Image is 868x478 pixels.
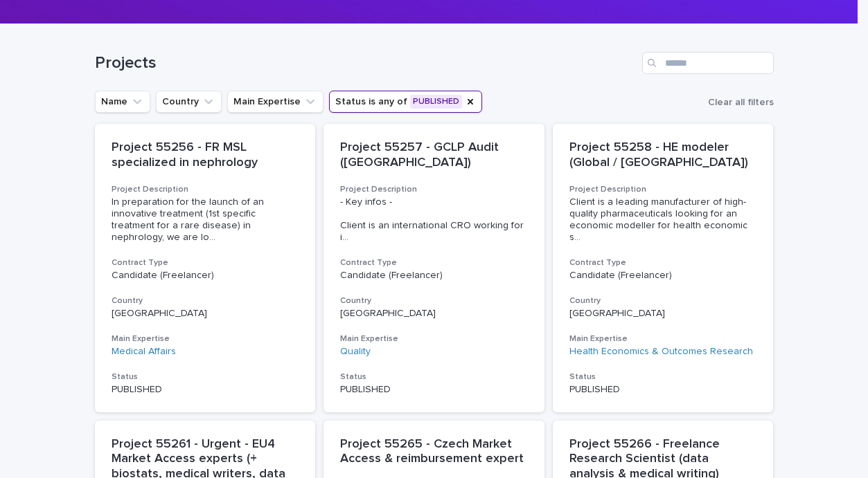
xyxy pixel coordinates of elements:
[227,91,324,113] button: Main Expertise
[569,333,757,344] h3: Main Expertise
[112,140,299,170] p: Project 55256 - FR MSL specialized in nephrology
[569,371,757,383] h3: Status
[112,308,299,320] p: [GEOGRAPHIC_DATA]
[95,53,637,73] h1: Projects
[112,257,299,268] h3: Contract Type
[553,124,774,412] a: Project 55258 - HE modeler (Global / [GEOGRAPHIC_DATA])Project DescriptionClient is a leading man...
[324,124,544,412] a: Project 55257 - GCLP Audit ([GEOGRAPHIC_DATA])Project Description- Key infos - Client is an inter...
[95,124,316,412] a: Project 55256 - FR MSL specialized in nephrologyProject DescriptionIn preparation for the launch ...
[569,140,757,170] p: Project 55258 - HE modeler (Global / [GEOGRAPHIC_DATA])
[340,333,528,344] h3: Main Expertise
[329,91,482,113] button: Status
[112,184,299,195] h3: Project Description
[340,295,528,306] h3: Country
[340,384,528,396] p: PUBLISHED
[642,52,774,74] input: Search
[340,437,528,467] p: Project 55265 - Czech Market Access & reimbursement expert
[112,346,176,358] a: Medical Affairs
[340,308,528,320] p: [GEOGRAPHIC_DATA]
[340,346,371,358] a: Quality
[569,295,757,306] h3: Country
[340,257,528,268] h3: Contract Type
[569,384,757,396] p: PUBLISHED
[569,270,757,282] p: Candidate (Freelancer)
[340,140,528,170] p: Project 55257 - GCLP Audit ([GEOGRAPHIC_DATA])
[708,98,774,107] span: Clear all filters
[340,196,528,243] span: - Key infos - Client is an international CRO working for i ...
[112,196,299,243] span: In preparation for the launch of an innovative treatment (1st specific treatment for a rare disea...
[702,92,774,113] button: Clear all filters
[112,270,299,282] p: Candidate (Freelancer)
[112,295,299,306] h3: Country
[156,91,222,113] button: Country
[569,308,757,320] p: [GEOGRAPHIC_DATA]
[340,371,528,383] h3: Status
[112,371,299,383] h3: Status
[112,333,299,344] h3: Main Expertise
[569,346,753,358] a: Health Economics & Outcomes Research
[569,257,757,268] h3: Contract Type
[569,196,757,243] span: Client is a leading manufacturer of high-quality pharmaceuticals looking for an economic modeller...
[112,384,299,396] p: PUBLISHED
[569,184,757,195] h3: Project Description
[340,270,528,282] p: Candidate (Freelancer)
[95,91,150,113] button: Name
[340,196,528,243] div: - Key infos - Client is an international CRO working for international organizations. Looking for...
[340,184,528,195] h3: Project Description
